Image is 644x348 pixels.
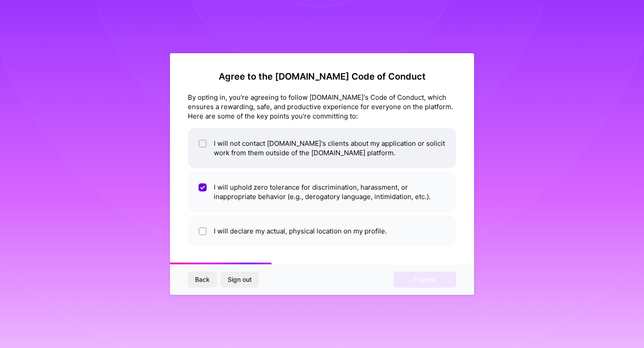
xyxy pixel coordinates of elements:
[188,128,456,168] li: I will not contact [DOMAIN_NAME]'s clients about my application or solicit work from them outside...
[228,275,252,284] span: Sign out
[188,272,217,288] button: Back
[188,71,456,82] h2: Agree to the [DOMAIN_NAME] Code of Conduct
[188,93,456,121] div: By opting in, you're agreeing to follow [DOMAIN_NAME]'s Code of Conduct, which ensures a rewardin...
[195,275,210,284] span: Back
[188,216,456,246] li: I will declare my actual, physical location on my profile.
[220,272,259,288] button: Sign out
[188,172,456,212] li: I will uphold zero tolerance for discrimination, harassment, or inappropriate behavior (e.g., der...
